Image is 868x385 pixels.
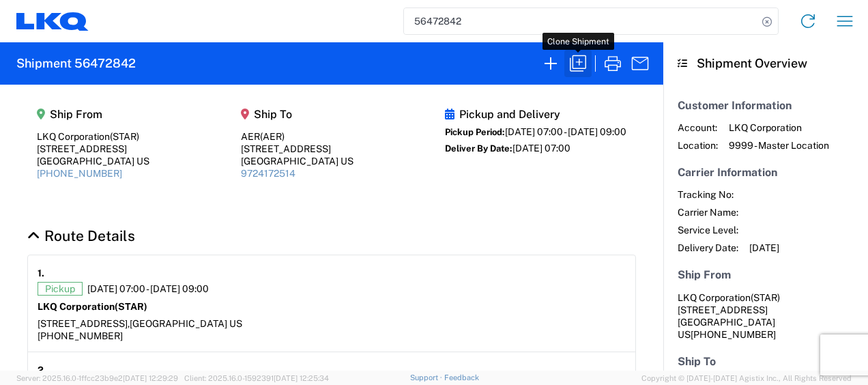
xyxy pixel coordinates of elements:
[241,155,353,167] div: [GEOGRAPHIC_DATA] US
[678,242,738,254] span: Delivery Date:
[678,224,738,236] span: Service Level:
[444,373,479,382] a: Feedback
[729,139,829,152] span: 9999 - Master Location
[241,143,353,155] div: [STREET_ADDRESS]
[749,242,779,254] span: [DATE]
[678,355,854,368] h5: Ship To
[87,283,209,295] span: [DATE] 07:00 - [DATE] 09:00
[678,292,751,303] span: LKQ Corporation
[110,131,139,142] span: (STAR)
[678,99,854,112] h5: Customer Information
[38,318,130,329] span: [STREET_ADDRESS],
[274,374,329,382] span: [DATE] 12:25:34
[678,188,738,201] span: Tracking No:
[678,166,854,179] h5: Carrier Information
[410,373,444,382] a: Support
[678,139,718,152] span: Location:
[505,126,626,137] span: [DATE] 07:00 - [DATE] 09:00
[27,227,135,244] a: Hide Details
[37,155,149,167] div: [GEOGRAPHIC_DATA] US
[691,329,776,340] span: [PHONE_NUMBER]
[241,168,295,179] a: 9724172514
[37,130,149,143] div: LKQ Corporation
[115,301,147,312] span: (STAR)
[678,291,854,341] address: [GEOGRAPHIC_DATA] US
[678,122,718,134] span: Account:
[404,8,757,34] input: Shipment, tracking or reference number
[729,122,829,134] span: LKQ Corporation
[512,143,570,154] span: [DATE] 07:00
[641,372,852,384] span: Copyright © [DATE]-[DATE] Agistix Inc., All Rights Reserved
[123,374,178,382] span: [DATE] 12:29:29
[37,143,149,155] div: [STREET_ADDRESS]
[38,362,46,379] strong: 2.
[38,330,626,342] div: [PHONE_NUMBER]
[445,143,512,154] span: Deliver By Date:
[38,265,44,282] strong: 1.
[445,127,505,137] span: Pickup Period:
[37,168,122,179] a: [PHONE_NUMBER]
[751,292,780,303] span: (STAR)
[663,42,868,85] header: Shipment Overview
[184,374,329,382] span: Client: 2025.16.0-1592391
[16,374,178,382] span: Server: 2025.16.0-1ffcc23b9e2
[678,268,854,281] h5: Ship From
[38,282,83,296] span: Pickup
[241,108,353,121] h5: Ship To
[678,206,738,218] span: Carrier Name:
[678,304,768,315] span: [STREET_ADDRESS]
[16,55,136,72] h2: Shipment 56472842
[241,130,353,143] div: AER
[130,318,242,329] span: [GEOGRAPHIC_DATA] US
[38,301,147,312] strong: LKQ Corporation
[37,108,149,121] h5: Ship From
[260,131,285,142] span: (AER)
[445,108,626,121] h5: Pickup and Delivery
